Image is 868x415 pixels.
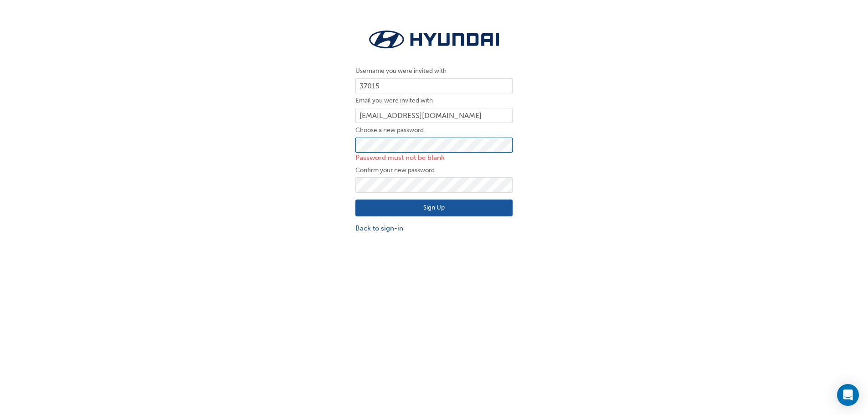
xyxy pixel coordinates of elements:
[355,27,513,52] img: Trak
[355,78,513,94] input: Username
[355,66,513,77] label: Username you were invited with
[837,384,859,406] div: Open Intercom Messenger
[355,95,513,106] label: Email you were invited with
[355,200,513,217] button: Sign Up
[355,125,513,136] label: Choose a new password
[355,153,513,163] p: Password must not be blank
[355,165,513,176] label: Confirm your new password
[355,223,513,234] a: Back to sign-in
